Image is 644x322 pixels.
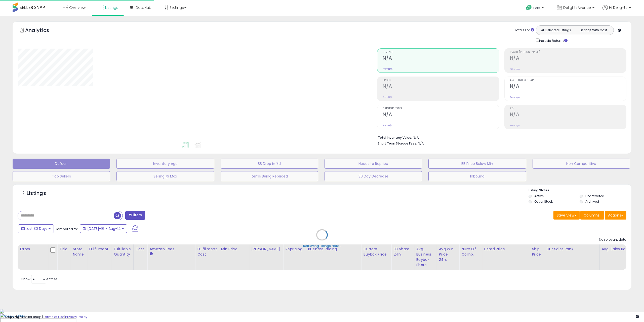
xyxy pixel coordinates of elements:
h2: N/A [383,55,499,62]
small: Prev: N/A [383,96,392,99]
span: Ordered Items [383,107,499,110]
button: Selling @ Max [116,171,214,181]
h2: N/A [510,112,626,118]
h2: N/A [510,83,626,90]
span: Hi Delights [609,5,627,10]
div: Retrieving listings data.. [303,244,341,248]
span: Overview [69,5,86,10]
a: Hi Delights [602,5,631,16]
h2: N/A [383,83,499,90]
span: Profit [383,79,499,82]
li: N/A [378,134,623,140]
h2: N/A [383,112,499,118]
button: All Selected Listings [537,27,575,33]
b: Short Term Storage Fees: [378,141,417,146]
small: Prev: N/A [383,124,392,127]
button: Inventory Age [116,159,214,169]
button: Needs to Reprice [325,159,422,169]
small: Prev: N/A [510,67,520,70]
div: Include Returns [532,38,574,43]
button: BB Price Below Min [428,159,526,169]
button: Listings With Cost [575,27,612,33]
span: Avg. Buybox Share [510,79,626,82]
span: DataHub [136,5,151,10]
b: Total Inventory Value: [378,135,412,140]
button: 30 Day Decrease [325,171,422,181]
button: Non Competitive [533,159,630,169]
button: Top Sellers [13,171,110,181]
a: Help [522,1,549,16]
h5: Analytics [25,27,59,35]
span: ROI [510,107,626,110]
small: Prev: N/A [510,96,520,99]
span: Listings [105,5,118,10]
small: Prev: N/A [383,67,392,70]
button: Items Being Repriced [221,171,318,181]
i: Get Help [526,5,532,11]
span: N/A [418,141,424,146]
span: Profit [PERSON_NAME] [510,51,626,54]
button: Default [13,159,110,169]
span: Revenue [383,51,499,54]
h2: N/A [510,55,626,62]
button: BB Drop in 7d [221,159,318,169]
button: Inbound [428,171,526,181]
span: DelightsAvenue [563,5,591,10]
div: Totals For [514,28,534,33]
span: Help [533,6,540,10]
small: Prev: N/A [510,124,520,127]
